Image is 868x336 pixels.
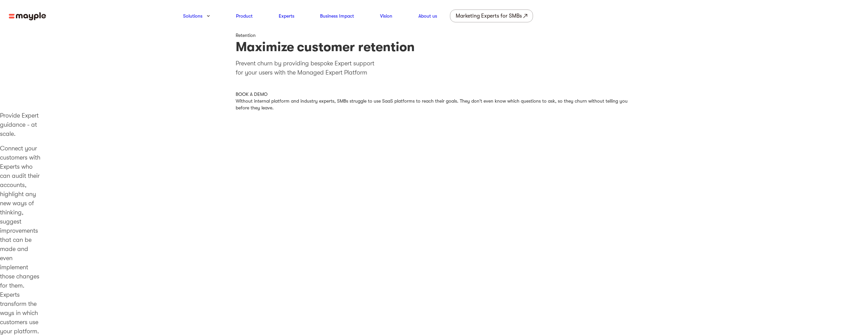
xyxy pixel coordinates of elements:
div: Retention [236,32,632,39]
img: mayple-logo [9,12,46,21]
div: Without internal platform and industry experts, SMBs struggle to use SaaS platforms to reach thei... [236,98,632,111]
a: About us [418,12,437,20]
a: Experts [279,12,294,20]
h1: Maximize customer retention [236,39,632,55]
p: Prevent churn by providing bespoke Expert support for your users with the Managed Expert Platform [236,59,632,77]
img: arrow-down [207,15,210,17]
div: BOOK A DEMO [236,91,632,98]
a: Product [236,12,253,20]
a: Solutions [183,12,202,20]
a: Business Impact [320,12,354,20]
div: Marketing Experts for SMBs [456,11,522,21]
a: Vision [380,12,392,20]
a: Marketing Experts for SMBs [450,9,533,22]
